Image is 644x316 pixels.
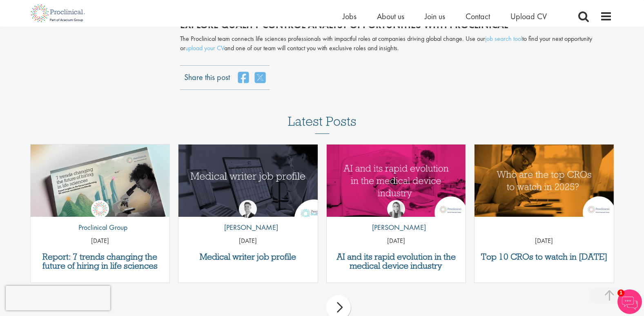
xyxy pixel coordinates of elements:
a: Link to a post [475,145,614,217]
a: Upload CV [510,11,547,22]
p: Proclinical Group [72,222,127,233]
a: share on twitter [255,71,265,84]
a: Medical writer job profile [183,252,314,261]
img: Top 10 CROs 2025 | Proclinical [475,145,614,217]
p: [DATE] [475,236,614,246]
a: Link to a post [31,145,170,217]
a: job search tool [485,34,522,43]
a: Jobs [343,11,357,22]
a: Top 10 CROs to watch in [DATE] [479,252,610,261]
a: Contact [466,11,490,22]
a: Report: 7 trends changing the future of hiring in life sciences [35,252,166,270]
a: Link to a post [327,145,466,217]
a: Join us [425,11,445,22]
iframe: reCAPTCHA [6,286,110,310]
a: share on facebook [238,71,249,84]
img: Medical writer job profile [165,137,332,224]
p: [PERSON_NAME] [366,222,426,233]
a: Proclinical Group Proclinical Group [72,200,127,237]
img: Hannah Burke [387,200,405,218]
p: [DATE] [178,236,318,246]
label: Share this post [184,71,230,77]
p: [DATE] [31,236,170,246]
p: The Proclinical team connects life sciences professionals with impactful roles at companies drivi... [180,34,612,53]
a: AI and its rapid evolution in the medical device industry [331,252,462,270]
img: Proclinical: Life sciences hiring trends report 2025 [31,145,170,223]
a: upload your CV [185,44,224,52]
p: [PERSON_NAME] [218,222,278,233]
h3: Latest Posts [288,114,357,134]
p: [DATE] [327,236,466,246]
a: Hannah Burke [PERSON_NAME] [366,200,426,237]
h2: Explore quality control analyst opportunities with Proclinical [180,20,612,30]
img: George Watson [239,200,257,218]
a: George Watson [PERSON_NAME] [218,200,278,237]
img: Proclinical Group [91,200,109,218]
a: Link to a post [178,145,318,217]
span: 1 [617,289,624,296]
img: Chatbot [617,289,642,314]
img: AI and Its Impact on the Medical Device Industry | Proclinical [327,145,466,217]
a: About us [377,11,404,22]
